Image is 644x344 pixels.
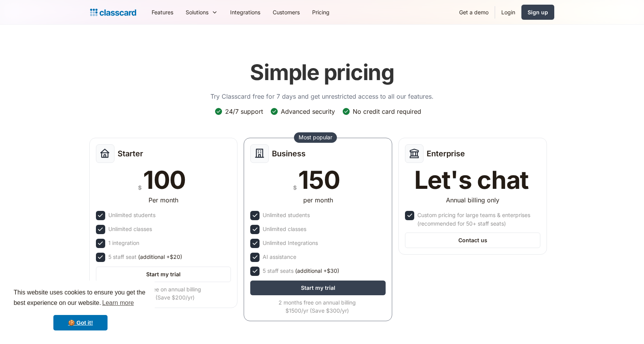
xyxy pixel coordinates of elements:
div: 24/7 support [225,107,263,116]
div: cookieconsent [6,281,155,338]
div: Unlimited students [108,211,155,219]
div: Unlimited students [263,211,310,219]
div: Annual billing only [446,195,499,205]
div: Per month [149,195,178,205]
h2: Starter [118,149,143,158]
div: Advanced security [281,107,335,116]
div: 1 integration [108,239,139,247]
span: This website uses cookies to ensure you get the best experience on our website. [14,288,147,309]
div: Custom pricing for large teams & enterprises (recommended for 50+ staff seats) [417,211,539,228]
a: Start my trial [96,267,231,282]
div: Solutions [186,8,208,16]
p: Try Classcard free for 7 days and get unrestricted access to all our features. [210,92,434,101]
div: Unlimited classes [108,225,152,233]
a: Pricing [306,3,336,21]
a: Contact us [405,233,540,248]
a: Logo [90,7,136,18]
a: Integrations [224,3,266,21]
div: Unlimited classes [263,225,306,233]
span: (additional +$30) [295,267,339,275]
div: per month [303,195,333,205]
div: No credit card required [353,107,421,116]
div: AI assistance [263,253,296,261]
a: Customers [266,3,306,21]
h1: Simple pricing [250,60,394,86]
span: (additional +$20) [138,253,182,261]
a: learn more about cookies [101,297,135,309]
div: 2 months free on annual billing $1000/yr (Save $200/yr) [96,285,230,301]
h2: Enterprise [427,149,465,158]
div: Unlimited Integrations [263,239,318,247]
div: 2 months free on annual billing $1500/yr (Save $300/yr) [250,298,384,315]
div: Sign up [528,8,548,16]
a: Start my trial [250,281,386,295]
div: Most popular [299,133,332,141]
a: Features [145,3,179,21]
div: 100 [143,168,186,192]
div: 150 [298,168,340,192]
a: Get a demo [453,3,495,21]
div: Solutions [179,3,224,21]
h2: Business [272,149,306,158]
a: dismiss cookie message [53,315,108,330]
a: Sign up [521,5,554,20]
div: 5 staff seat [108,253,182,261]
div: Let's chat [414,168,529,192]
a: Login [495,3,521,21]
div: $ [293,183,297,192]
div: 5 staff seats [263,267,339,275]
div: $ [138,183,142,192]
